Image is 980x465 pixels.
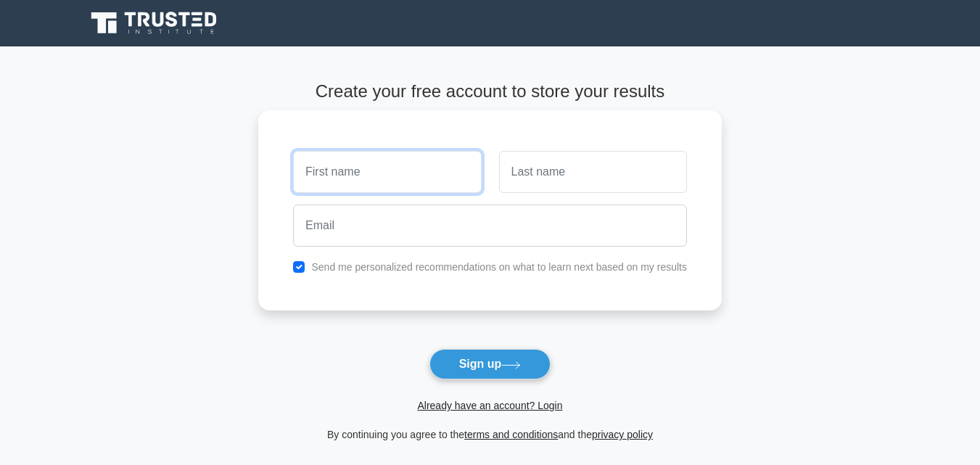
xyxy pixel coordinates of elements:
[464,429,558,440] a: terms and conditions
[417,400,562,411] a: Already have an account? Login
[293,151,481,193] input: First name
[250,426,730,443] div: By continuing you agree to the and the
[499,151,687,193] input: Last name
[429,349,551,379] button: Sign up
[311,261,687,273] label: Send me personalized recommendations on what to learn next based on my results
[258,81,722,102] h4: Create your free account to store your results
[293,205,687,247] input: Email
[592,429,653,440] a: privacy policy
